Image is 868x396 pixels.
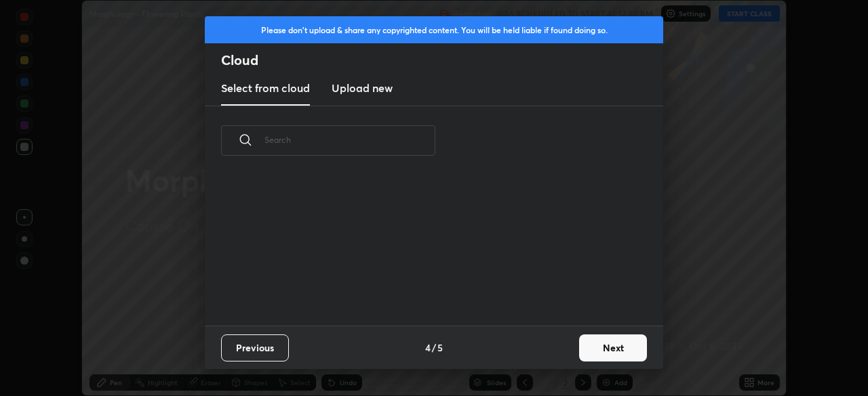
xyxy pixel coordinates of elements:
h3: Select from cloud [221,80,310,96]
button: Previous [221,334,289,361]
div: grid [205,171,647,326]
h2: Cloud [221,51,663,69]
div: Please don't upload & share any copyrighted content. You will be held liable if found doing so. [205,16,663,43]
button: Next [579,334,647,361]
input: Search [264,111,435,169]
h4: 5 [437,340,443,355]
h3: Upload new [332,80,393,96]
h4: / [432,340,436,355]
h4: 4 [425,340,431,355]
